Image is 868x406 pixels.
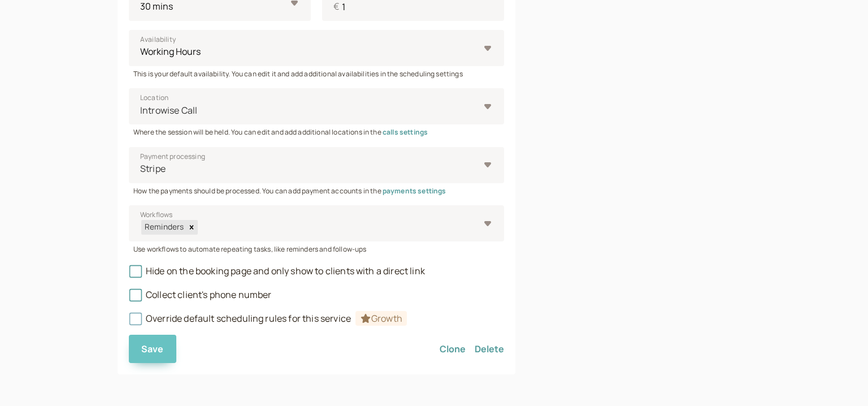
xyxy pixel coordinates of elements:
[383,127,428,137] a: calls settings
[129,183,504,196] div: How the payments should be processed. You can add payment accounts in the
[140,151,205,162] span: Payment processing
[129,265,425,277] span: Hide on the booking page and only show to clients with a direct link
[129,241,504,254] div: Use workflows to automate repeating tasks, like reminders and follow-ups
[139,104,141,117] input: LocationIntrowise Call
[355,311,407,326] span: Growth
[355,312,407,325] a: Growth
[141,343,164,355] span: Save
[140,92,168,103] span: Location
[383,186,446,196] a: payments settings
[185,220,198,234] div: Remove Reminders
[140,34,176,45] span: Availability
[475,335,504,363] button: Delete
[139,162,141,175] input: Payment processingStripe
[129,66,504,79] div: This is your default availability. You can edit it and add additional availabilities in the sched...
[440,335,466,363] button: Clone
[129,335,176,363] button: Save
[198,221,199,234] input: WorkflowsRemindersRemove Reminders
[140,209,172,221] span: Workflows
[129,288,272,301] span: Collect client's phone number
[129,312,407,325] span: Override default scheduling rules for this service
[811,352,868,406] iframe: Chat Widget
[129,30,504,66] select: Availability
[141,220,185,234] div: Reminders
[129,124,504,137] div: Where the session will be held. You can edit and add additional locations in the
